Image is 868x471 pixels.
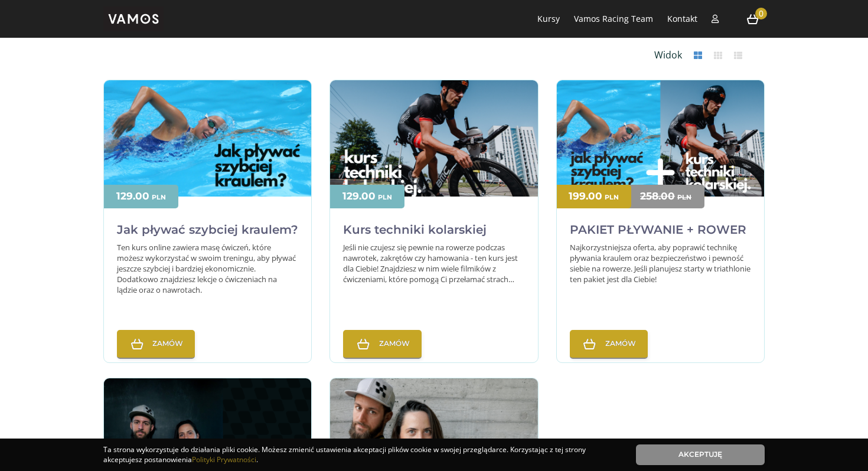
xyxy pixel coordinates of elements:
[640,191,675,201] p: 258.00
[103,6,164,31] img: vamos_solo.png
[117,214,298,242] h2: Jak pływać szybciej kraulem?
[103,444,618,465] div: Ta strona wykorzystuje do działania pliki cookie. Możesz zmienić ustawienia akceptacji plików coo...
[343,242,524,284] p: Jeśli nie czujesz się pewnie na rowerze podczas nawrotek, zakrętów czy hamowania - ten kurs jest ...
[117,242,298,295] p: Ten kurs online zawiera masę ćwiczeń, które możesz wykorzystać w swoim treningu, aby pływać jeszc...
[755,8,767,19] span: 0
[574,13,653,24] a: Vamos Racing Team
[582,339,636,348] span: Zamów
[342,191,376,201] p: 129.00
[116,191,149,201] p: 129.00
[117,227,298,238] a: Jak pływać szybciej kraulem?
[677,193,691,202] p: PLN
[570,242,751,284] p: Najkorzystniejsza oferta, aby poprawić technikę pływania kraulem oraz bezpieczeństwo i pewność si...
[667,13,697,24] a: Kontakt
[343,330,421,358] a: Zamów
[192,454,256,465] a: Polityki Prywatności
[343,227,487,238] a: Kurs techniki kolarskiej
[650,48,687,62] p: Widok
[636,444,765,465] a: Akceptuję
[343,214,487,242] h2: Kurs techniki kolarskiej
[605,193,619,202] p: PLN
[570,330,648,358] a: Zamów
[355,339,409,348] span: Zamów
[570,214,746,242] h2: PAKIET PŁYWANIE + ROWER
[537,13,560,24] a: Kursy
[569,191,602,201] p: 199.00
[570,227,746,238] a: PAKIET PŁYWANIE + ROWER
[117,330,195,358] a: Zamów
[129,339,183,348] span: Zamów
[378,193,392,202] p: PLN
[152,193,166,202] p: PLN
